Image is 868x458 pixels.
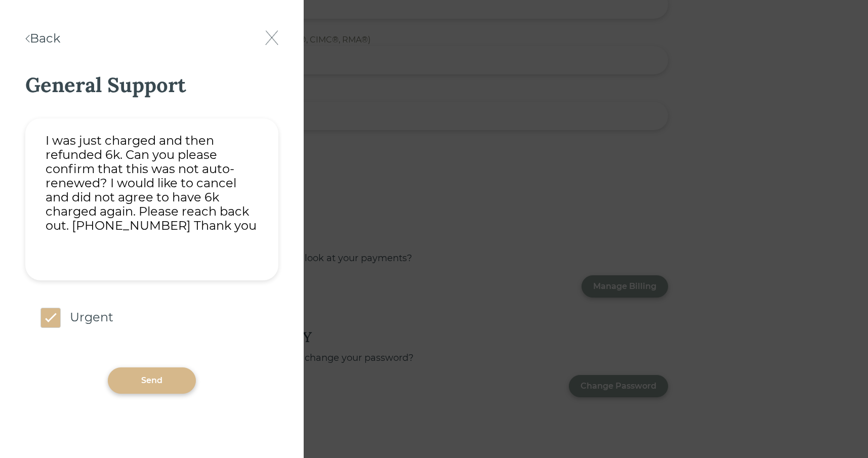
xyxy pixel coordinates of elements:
[108,367,196,394] button: Send
[25,35,30,43] img: <
[141,374,162,387] div: Send
[70,308,113,326] div: Urgent
[25,29,60,48] div: Back
[25,72,278,98] div: General Support
[25,118,278,280] textarea: I was just charged and then refunded 6k. Can you please confirm that this was not auto-renewed? I...
[265,30,278,45] img: X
